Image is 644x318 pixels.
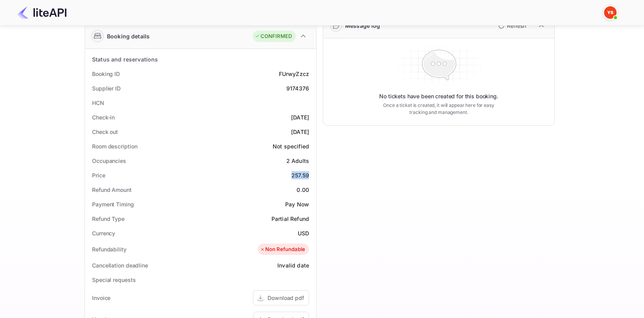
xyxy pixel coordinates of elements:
[507,22,526,30] p: Refresh
[92,70,120,78] div: Booking ID
[92,157,126,165] div: Occupancies
[92,84,121,92] div: Supplier ID
[291,128,309,136] div: [DATE]
[92,229,115,237] div: Currency
[92,186,132,194] div: Refund Amount
[298,229,309,237] div: USD
[92,99,104,107] div: HCN
[260,246,305,253] div: Non Refundable
[286,157,309,165] div: 2 Adults
[604,6,617,19] img: Yandex Support
[279,70,309,78] div: FUrwyZzcz
[92,55,158,63] div: Status and reservations
[377,102,501,116] p: Once a ticket is created, it will appear here for easy tracking and management.
[92,261,148,269] div: Cancellation deadline
[92,171,105,179] div: Price
[92,113,115,121] div: Check-in
[273,142,309,150] div: Not specified
[494,20,529,32] button: Refresh
[92,200,134,208] div: Payment Timing
[92,245,127,253] div: Refundability
[297,186,309,194] div: 0.00
[92,142,137,150] div: Room description
[92,294,110,302] div: Invoice
[92,215,125,223] div: Refund Type
[286,84,309,92] div: 9174376
[379,92,498,100] p: No tickets have been created for this booking.
[345,22,380,30] div: Message log
[92,276,136,284] div: Special requests
[291,171,309,179] div: 257.59
[92,128,118,136] div: Check out
[255,33,292,40] div: CONFIRMED
[268,294,304,302] div: Download pdf
[277,261,309,269] div: Invalid date
[17,6,67,19] img: LiteAPI Logo
[291,113,309,121] div: [DATE]
[107,32,150,40] div: Booking details
[285,200,309,208] div: Pay Now
[271,215,309,223] div: Partial Refund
